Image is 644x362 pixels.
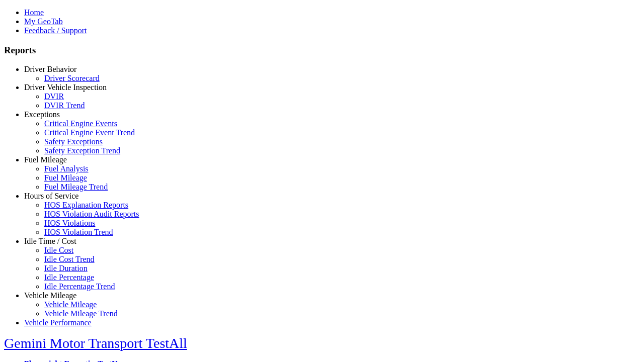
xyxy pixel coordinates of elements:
[24,291,76,300] a: Vehicle Mileage
[44,137,103,146] a: Safety Exceptions
[44,300,97,309] a: Vehicle Mileage
[4,335,187,351] a: Gemini Motor Transport TestAll
[44,92,64,101] a: DVIR
[24,318,92,327] a: Vehicle Performance
[44,246,73,254] a: Idle Cost
[24,17,63,26] a: My GeoTab
[44,309,118,318] a: Vehicle Mileage Trend
[44,255,95,263] a: Idle Cost Trend
[24,26,87,35] a: Feedback / Support
[44,210,139,218] a: HOS Violation Audit Reports
[44,228,113,236] a: HOS Violation Trend
[44,164,89,173] a: Fuel Analysis
[44,282,115,291] a: Idle Percentage Trend
[24,110,60,119] a: Exceptions
[24,8,44,17] a: Home
[44,183,108,191] a: Fuel Mileage Trend
[4,45,640,56] h3: Reports
[24,83,107,92] a: Driver Vehicle Inspection
[44,273,94,282] a: Idle Percentage
[44,219,95,227] a: HOS Violations
[44,201,128,209] a: HOS Explanation Reports
[44,74,100,82] a: Driver Scorecard
[44,119,117,128] a: Critical Engine Events
[44,146,120,155] a: Safety Exception Trend
[24,155,67,164] a: Fuel Mileage
[24,65,76,73] a: Driver Behavior
[24,192,78,200] a: Hours of Service
[44,128,135,137] a: Critical Engine Event Trend
[44,101,85,110] a: DVIR Trend
[44,173,87,182] a: Fuel Mileage
[24,237,76,245] a: Idle Time / Cost
[44,264,88,273] a: Idle Duration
